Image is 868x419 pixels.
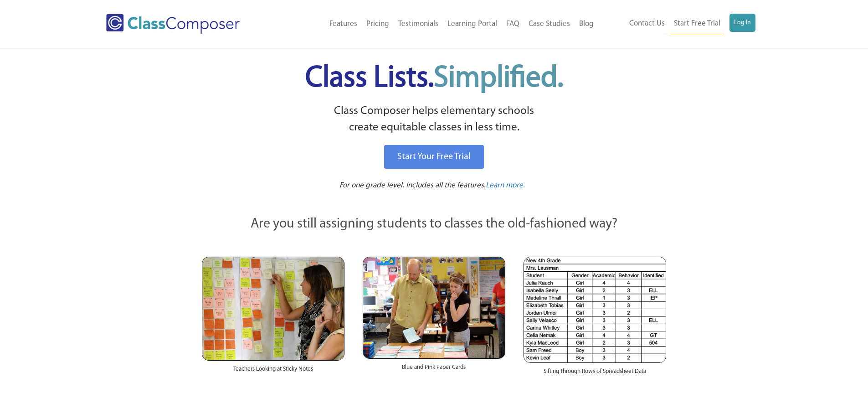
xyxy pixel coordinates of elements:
nav: Header Menu [598,14,755,34]
div: Blue and Pink Paper Cards [363,359,505,381]
a: Learn more. [486,180,525,191]
a: Learning Portal [443,14,502,34]
a: Contact Us [625,14,669,34]
div: Sifting Through Rows of Spreadsheet Data [524,363,666,385]
nav: Header Menu [277,14,598,34]
a: Case Studies [524,14,575,34]
a: Blog [575,14,598,34]
a: FAQ [502,14,524,34]
span: Class Lists. [305,64,563,93]
a: Features [325,14,362,34]
a: Start Free Trial [669,14,725,34]
span: For one grade level. Includes all the features. [339,181,486,189]
div: Teachers Looking at Sticky Notes [202,361,344,383]
p: Class Composer helps elementary schools create equitable classes in less time. [200,103,668,136]
a: Log In [729,14,755,32]
span: Simplified. [434,64,563,93]
span: Learn more. [486,181,525,189]
a: Start Your Free Trial [384,145,484,169]
img: Blue and Pink Paper Cards [363,257,505,358]
a: Pricing [362,14,394,34]
img: Teachers Looking at Sticky Notes [202,257,344,361]
p: Are you still assigning students to classes the old-fashioned way? [202,214,667,234]
img: Class Composer [106,14,240,34]
span: Start Your Free Trial [397,152,471,161]
a: Testimonials [394,14,443,34]
img: Spreadsheets [524,257,666,363]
